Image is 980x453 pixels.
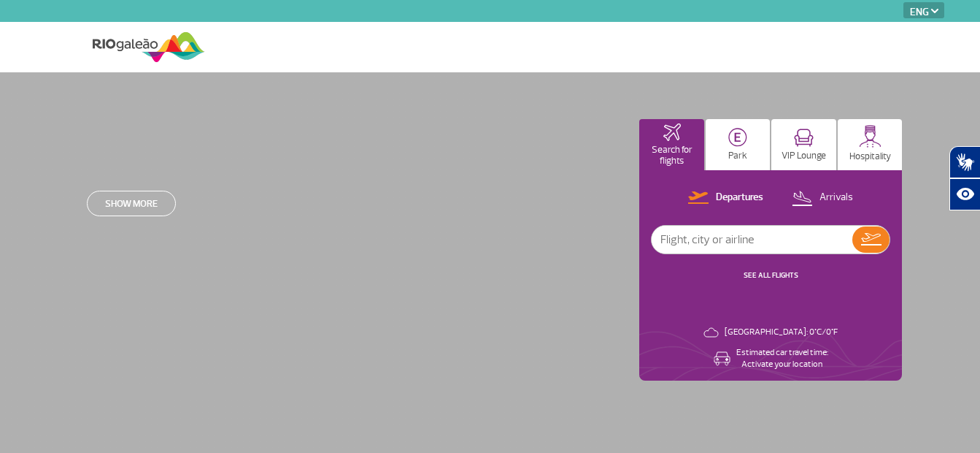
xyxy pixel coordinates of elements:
button: Departures [684,189,768,208]
p: Search for flights [647,145,697,167]
input: Flight, city or airline [652,226,852,254]
img: carParkingHome.svg [728,128,747,147]
button: Hospitality [838,119,903,170]
button: Arrivals [787,189,857,208]
a: SEE ALL FLIGHTS [744,270,798,280]
button: VIP Lounge [771,119,836,170]
p: Hospitality [849,151,891,162]
p: Arrivals [819,191,853,205]
div: Plugin de acessibilidade da Hand Talk. [949,146,980,210]
button: Abrir recursos assistivos. [949,178,980,210]
p: Park [728,151,747,161]
a: Show more [87,191,176,216]
img: vipRoom.svg [794,129,814,147]
img: hospitality.svg [859,125,881,148]
p: Departures [716,191,763,205]
p: Estimated car travel time: Activate your location [736,347,828,370]
button: Park [706,119,771,170]
button: SEE ALL FLIGHTS [739,270,803,281]
p: [GEOGRAPHIC_DATA]: 0°C/0°F [725,327,838,338]
button: Search for flights [639,119,704,170]
p: VIP Lounge [782,151,826,161]
img: airplaneHomeActive.svg [663,123,681,141]
button: Abrir tradutor de língua de sinais. [949,146,980,178]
